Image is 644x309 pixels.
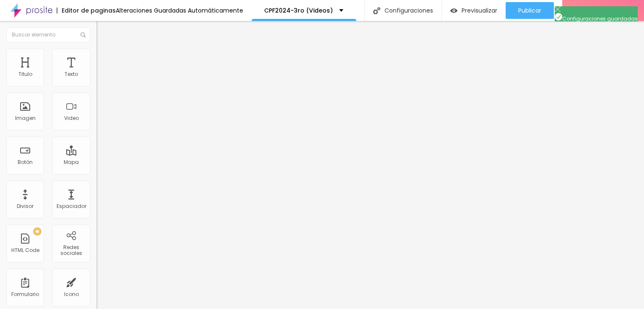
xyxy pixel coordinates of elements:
span: Publicar [518,7,541,14]
div: Alteraciones Guardadas Automáticamente [116,8,243,13]
div: Formulario [11,291,39,297]
span: Configuraciones guardadas [555,15,638,22]
img: Icone [373,7,380,14]
div: Titulo [18,71,32,77]
img: Icone [555,13,562,21]
div: Video [64,115,79,121]
div: Editor de paginas [57,8,116,13]
button: Previsualizar [442,2,506,19]
div: Icono [64,291,79,297]
img: Icone [80,32,86,37]
img: view-1.svg [450,7,457,14]
input: Buscar elemento [6,27,90,42]
div: HTML Code [11,247,39,253]
div: Divisor [17,203,34,209]
button: Publicar [506,2,554,19]
span: Previsualizar [462,7,497,14]
div: Mapa [64,159,79,165]
div: Espaciador [57,203,86,209]
div: Redes sociales [55,244,88,257]
div: Texto [65,71,78,77]
p: CPF2024-3ro (Videos) [264,8,333,13]
iframe: Editor [96,21,644,309]
img: Icone [555,6,561,12]
div: Imagen [15,115,36,121]
div: Botón [18,159,33,165]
